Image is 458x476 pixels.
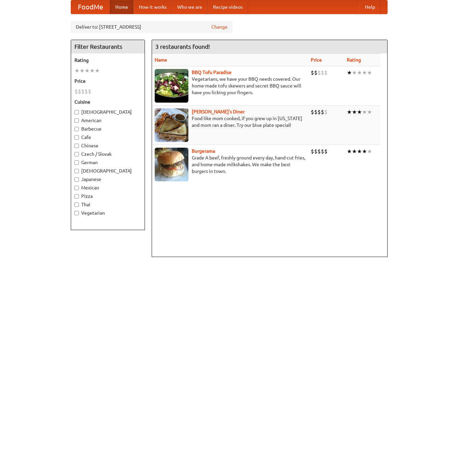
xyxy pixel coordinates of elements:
h5: Price [74,78,141,84]
li: $ [314,69,317,76]
a: Rating [347,57,361,63]
li: ★ [85,67,90,74]
input: Japanese [74,177,79,182]
li: ★ [362,108,367,116]
li: ★ [352,108,357,116]
li: $ [314,108,317,116]
label: [DEMOGRAPHIC_DATA] [74,168,141,174]
img: burgerama.jpg [155,148,188,181]
input: Barbecue [74,127,79,131]
label: Barbecue [74,125,141,132]
img: sallys.jpg [155,108,188,142]
li: $ [317,108,321,116]
li: $ [88,88,91,95]
h4: Filter Restaurants [71,40,145,53]
input: Vegetarian [74,211,79,215]
input: Mexican [74,186,79,190]
a: Help [360,0,380,14]
a: BBQ Tofu Paradise [192,70,232,75]
input: [DEMOGRAPHIC_DATA] [74,169,79,173]
label: American [74,117,141,124]
li: ★ [367,148,372,155]
label: Mexican [74,184,141,191]
li: ★ [362,69,367,76]
li: ★ [357,148,362,155]
li: $ [85,88,88,95]
li: ★ [367,69,372,76]
input: Cafe [74,135,79,140]
input: Czech / Slovak [74,152,79,156]
a: How it works [133,0,172,14]
a: [PERSON_NAME]'s Diner [192,109,245,114]
label: Vegetarian [74,210,141,216]
a: Price [311,57,322,63]
input: Chinese [74,144,79,148]
li: ★ [347,148,352,155]
a: Who we are [172,0,208,14]
li: $ [324,148,328,155]
li: $ [321,148,324,155]
li: $ [74,88,78,95]
a: FoodMe [71,0,110,14]
a: Home [110,0,133,14]
label: Thai [74,201,141,208]
li: ★ [352,148,357,155]
li: ★ [357,108,362,116]
li: $ [317,69,321,76]
p: Food like mom cooked, if you grew up in [US_STATE] and mom ran a diner. Try our blue plate special! [155,115,305,129]
a: Recipe videos [208,0,248,14]
li: $ [324,108,328,116]
li: ★ [74,67,80,74]
li: $ [314,148,317,155]
div: Deliver to: [STREET_ADDRESS] [71,21,233,33]
label: Japanese [74,176,141,183]
li: ★ [367,108,372,116]
label: Chinese [74,142,141,149]
li: ★ [362,148,367,155]
a: Change [211,24,227,30]
img: tofuparadise.jpg [155,69,188,103]
li: $ [324,69,328,76]
input: German [74,160,79,165]
li: $ [311,69,314,76]
li: $ [311,108,314,116]
h5: Cuisine [74,99,141,105]
ng-pluralize: 3 restaurants found! [155,43,210,50]
li: ★ [357,69,362,76]
li: ★ [95,67,100,74]
input: Thai [74,203,79,207]
h5: Rating [74,57,141,64]
li: $ [321,69,324,76]
li: ★ [347,69,352,76]
li: $ [81,88,85,95]
p: Grade A beef, freshly ground every day, hand-cut fries, and home-made milkshakes. We make the bes... [155,154,305,175]
input: Pizza [74,194,79,198]
li: $ [317,148,321,155]
label: Czech / Slovak [74,151,141,157]
li: $ [311,148,314,155]
li: ★ [347,108,352,116]
input: American [74,118,79,123]
label: Cafe [74,134,141,141]
li: $ [78,88,81,95]
p: Vegetarians, we have your BBQ needs covered. Our home-made tofu skewers and secret BBQ sauce will... [155,76,305,96]
li: ★ [352,69,357,76]
li: ★ [80,67,85,74]
a: Name [155,57,167,63]
input: [DEMOGRAPHIC_DATA] [74,110,79,114]
a: Burgerama [192,148,215,154]
li: ★ [90,67,95,74]
label: [DEMOGRAPHIC_DATA] [74,109,141,115]
label: German [74,159,141,166]
label: Pizza [74,193,141,199]
li: $ [321,108,324,116]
